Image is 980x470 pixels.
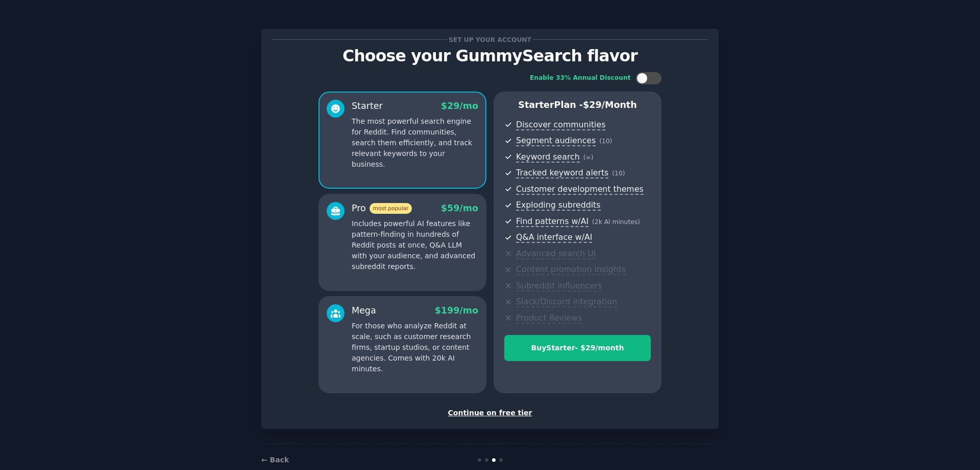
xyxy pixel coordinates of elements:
span: Advanced search UI [516,249,596,259]
div: Enable 33% Annual Discount [530,74,631,83]
div: Continue on free tier [272,408,708,418]
span: Subreddit influencers [516,281,602,292]
span: $ 199 /mo [435,305,478,316]
p: The most powerful search engine for Reddit. Find communities, search them efficiently, and track ... [352,116,478,170]
div: Pro [352,202,412,215]
a: ← Back [261,456,289,464]
span: Slack/Discord integration [516,297,617,307]
span: Discover communities [516,120,605,130]
span: Exploding subreddits [516,200,600,211]
span: ( 2k AI minutes ) [592,218,640,226]
span: Product Reviews [516,313,582,324]
button: BuyStarter- $29/month [504,335,651,361]
span: Q&A interface w/AI [516,232,592,243]
p: Choose your GummySearch flavor [272,47,708,65]
span: ( 10 ) [599,138,612,145]
span: Content promotion insights [516,264,626,275]
p: Includes powerful AI features like pattern-finding in hundreds of Reddit posts at once, Q&A LLM w... [352,218,478,272]
span: Segment audiences [516,136,596,146]
p: For those who analyze Reddit at scale, such as customer research firms, startup studios, or conte... [352,321,478,374]
span: $ 29 /mo [441,101,478,111]
span: Find patterns w/AI [516,216,589,227]
span: Set up your account [447,34,533,45]
span: most popular [370,203,412,214]
div: Starter [352,100,383,113]
div: Mega [352,304,376,317]
span: ( ∞ ) [583,154,594,161]
p: Starter Plan - [504,99,651,111]
span: $ 59 /mo [441,203,478,213]
span: Tracked keyword alerts [516,168,608,178]
div: Buy Starter - $ 29 /month [505,343,650,353]
span: ( 10 ) [612,170,625,177]
span: Customer development themes [516,184,644,195]
span: Keyword search [516,152,580,163]
span: $ 29 /month [583,100,637,110]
